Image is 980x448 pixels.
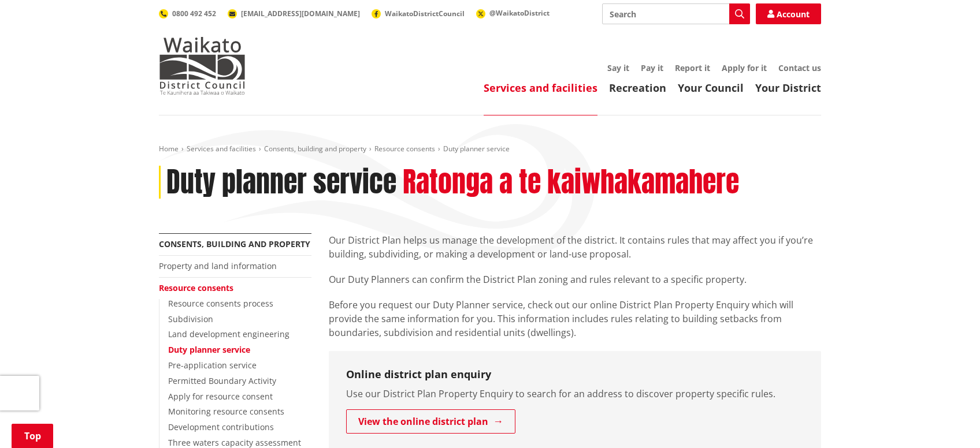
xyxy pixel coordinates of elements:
a: Apply for resource consent [168,391,273,402]
a: Consents, building and property [264,144,366,154]
a: Subdivision [168,313,213,324]
a: Contact us [778,62,821,73]
a: Services and facilities [484,81,597,95]
a: View the online district plan [346,409,515,434]
p: Use our District Plan Property Enquiry to search for an address to discover property specific rules. [346,387,804,401]
img: Waikato District Council - Te Kaunihera aa Takiwaa o Waikato [159,37,246,95]
a: Monitoring resource consents [168,406,284,417]
a: Resource consents process [168,298,273,309]
a: WaikatoDistrictCouncil [372,9,465,18]
a: Your District [755,81,821,95]
a: Resource consents [159,282,233,293]
a: Recreation [609,81,666,95]
a: Your Council [678,81,744,95]
h2: Ratonga a te kaiwhakamahere [403,166,739,199]
a: Report it [675,62,710,73]
a: Consents, building and property [159,238,310,249]
nav: breadcrumb [159,144,821,154]
span: [EMAIL_ADDRESS][DOMAIN_NAME] [241,9,360,18]
span: WaikatoDistrictCouncil [385,9,465,18]
a: @WaikatoDistrict [476,8,550,18]
a: [EMAIL_ADDRESS][DOMAIN_NAME] [228,9,360,18]
iframe: Messenger Launcher [927,400,968,441]
h3: Online district plan enquiry [346,368,804,381]
a: Apply for it [722,62,767,73]
a: Resource consents [374,144,435,154]
a: Say it [607,62,629,73]
span: Duty planner service [443,144,510,154]
span: 0800 492 452 [172,9,216,18]
a: Property and land information [159,260,277,271]
a: Services and facilities [187,144,256,154]
a: Land development engineering [168,328,289,339]
a: Three waters capacity assessment [168,437,301,448]
h1: Duty planner service [166,166,396,199]
a: 0800 492 452 [159,9,216,18]
a: Top [12,424,53,448]
span: @WaikatoDistrict [489,8,550,18]
p: Our Duty Planners can confirm the District Plan zoning and rules relevant to a specific property. [329,272,821,286]
a: Home [159,144,179,154]
a: Development contributions [168,421,274,432]
p: Our District Plan helps us manage the development of the district. It contains rules that may aff... [329,233,821,261]
a: Pre-application service [168,360,257,371]
input: Search input [602,3,750,24]
p: Before you request our Duty Planner service, check out our online District Plan Property Enquiry ... [329,298,821,339]
a: Account [756,3,821,24]
a: Permitted Boundary Activity [168,375,276,386]
a: Pay it [641,62,663,73]
a: Duty planner service [168,344,250,355]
